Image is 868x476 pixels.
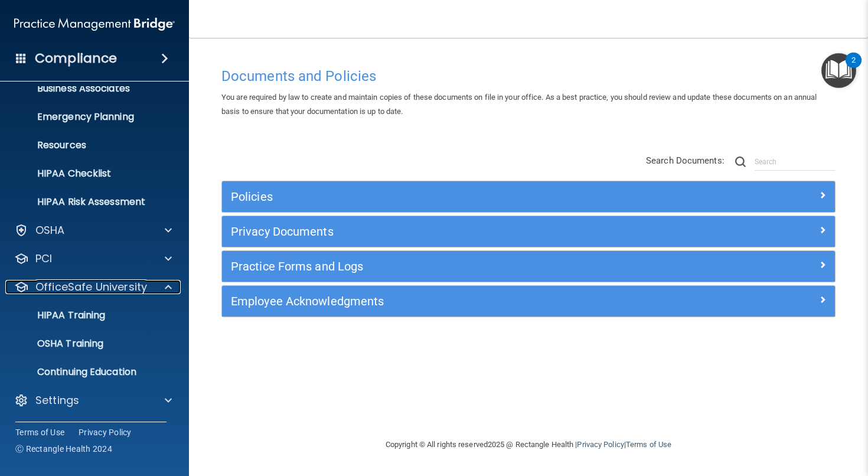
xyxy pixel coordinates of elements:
h5: Privacy Documents [231,225,673,238]
div: 2 [851,60,856,76]
p: HIPAA Training [8,309,105,321]
span: Search Documents: [646,155,725,166]
a: Privacy Policy [79,426,132,438]
a: OfficeSafe University [14,280,172,294]
input: Search [755,153,836,171]
a: OSHA [14,223,172,237]
a: Settings [14,393,172,407]
h4: Compliance [35,50,117,67]
p: PCI [35,252,52,266]
p: HIPAA Risk Assessment [8,196,169,208]
p: Resources [8,139,169,151]
div: Copyright © All rights reserved 2025 @ Rectangle Health | | [313,426,744,464]
a: Practice Forms and Logs [231,257,826,276]
a: PCI [14,252,172,266]
img: PMB logo [14,12,175,36]
iframe: Drift Widget Chat Controller [664,392,854,439]
p: HIPAA Checklist [8,168,169,180]
a: Privacy Policy [577,440,624,449]
h5: Employee Acknowledgments [231,295,673,308]
a: Terms of Use [15,426,64,438]
span: Ⓒ Rectangle Health 2024 [15,443,112,455]
h5: Practice Forms and Logs [231,260,673,273]
p: OSHA Training [8,338,103,350]
a: Employee Acknowledgments [231,292,826,311]
a: Terms of Use [626,440,671,449]
p: Business Associates [8,83,169,94]
p: OSHA [35,223,65,237]
p: Settings [35,393,79,407]
a: Privacy Documents [231,222,826,241]
a: Policies [231,187,826,206]
h4: Documents and Policies [221,69,836,84]
button: Open Resource Center, 2 new notifications [821,53,856,88]
span: You are required by law to create and maintain copies of these documents on file in your office. ... [221,93,817,116]
h5: Policies [231,190,673,203]
p: OfficeSafe University [35,280,147,294]
img: ic-search.3b580494.png [735,157,746,167]
p: Emergency Planning [8,111,169,123]
p: Continuing Education [8,366,169,378]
